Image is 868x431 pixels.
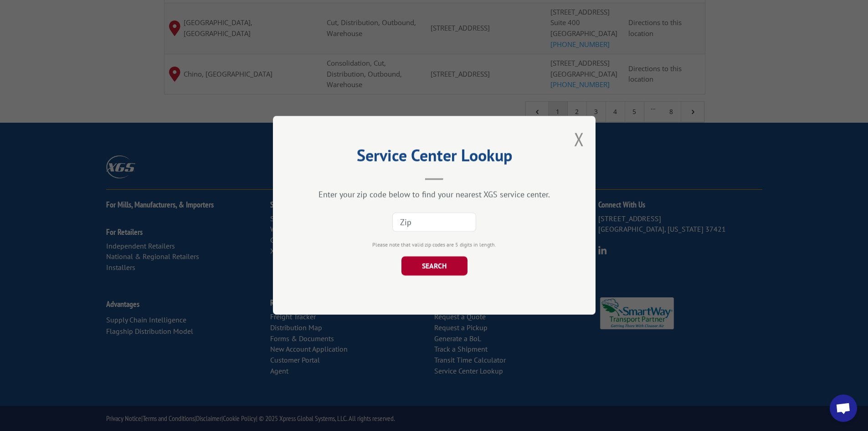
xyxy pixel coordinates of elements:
button: SEARCH [401,257,467,276]
input: Zip [392,213,476,232]
h2: Service Center Lookup [318,149,550,166]
div: Please note that valid zip codes are 5 digits in length. [318,241,550,249]
div: Enter your zip code below to find your nearest XGS service center. [318,190,550,200]
div: Open chat [830,395,857,422]
button: Close modal [574,127,584,151]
